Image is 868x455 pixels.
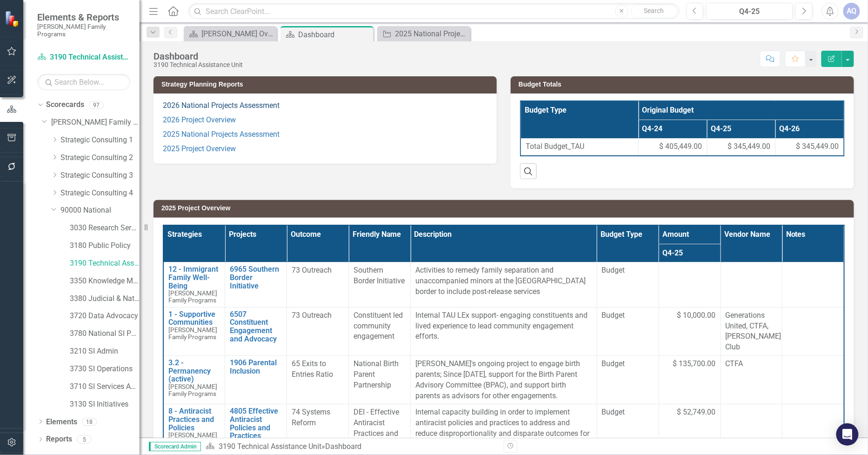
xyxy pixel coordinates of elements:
a: Strategic Consulting 3 [60,170,140,181]
td: Double-Click to Edit Right Click for Context Menu [163,307,225,355]
a: 3190 Technical Assistance Unit [219,442,321,451]
span: 73 Outreach [292,311,332,320]
p: [PERSON_NAME]'s ongoing project to engage birth parents; Since [DATE], support for the Birth Pare... [415,359,592,401]
a: 2025 National Project Overview [380,28,468,40]
a: 3030 Research Services [70,223,140,234]
td: Double-Click to Edit [349,356,411,404]
div: Dashboard [298,29,371,40]
a: 3380 Judicial & National Engage [70,294,140,304]
span: 74 Systems Reform [292,408,330,427]
a: 2025 National Projects Assessment [163,130,280,139]
a: 3190 Technical Assistance Unit [37,52,130,63]
td: Double-Click to Edit Right Click for Context Menu [163,356,225,404]
td: Double-Click to Edit [287,356,349,404]
h3: Budget Totals [519,81,849,88]
td: Double-Click to Edit Right Click for Context Menu [225,262,287,307]
span: $ 345,449.00 [728,141,771,152]
div: Q4-25 [709,6,790,17]
a: Strategic Consulting 1 [60,135,140,146]
a: 2026 Project Overview [163,115,236,124]
a: 3180 Public Policy [70,241,140,251]
td: Double-Click to Edit [659,356,721,404]
td: Double-Click to Edit [597,262,659,307]
div: Dashboard [325,442,361,451]
span: DEI - Effective Antiracist Practices and Policies [354,408,399,448]
span: $ 135,700.00 [673,359,716,369]
span: Constituent led community engagement [354,311,403,341]
div: Dashboard [154,51,243,61]
td: Double-Click to Edit [721,307,782,355]
span: [PERSON_NAME] Family Programs [168,431,217,446]
div: 18 [82,418,97,426]
a: 90000 National [60,205,140,216]
a: 2026 National Projects Assessment [163,101,280,110]
td: Double-Click to Edit Right Click for Context Menu [225,356,287,404]
small: [PERSON_NAME] Family Programs [37,23,130,38]
td: Double-Click to Edit Right Click for Context Menu [163,262,225,307]
td: Double-Click to Edit [287,307,349,355]
span: $ 405,449.00 [660,141,702,152]
span: $ 52,749.00 [677,407,716,418]
a: 1 - Supportive Communities [168,310,220,327]
a: Strategic Consulting 4 [60,188,140,199]
a: 1906 Parental Inclusion [230,359,282,375]
span: Budget [602,407,654,418]
a: 6507 Constituent Engagement and Advocacy [230,310,282,343]
td: Double-Click to Edit [782,262,844,307]
div: 2025 National Project Overview [395,28,468,40]
a: 6965 Southern Border Initiative [230,265,282,290]
span: Budget [602,265,654,276]
a: 3350 Knowledge Management [70,276,140,287]
a: 12 - Immigrant Family Well-Being [168,265,220,290]
span: Southern Border Initiative [354,266,405,285]
a: [PERSON_NAME] Family Programs [51,117,140,128]
span: [PERSON_NAME] Family Programs [168,289,217,304]
span: 73 Outreach [292,266,332,274]
span: Total Budget_TAU [526,141,634,152]
h3: 2025 Project Overview [161,205,849,212]
td: Double-Click to Edit [411,307,597,355]
button: Search [631,5,677,18]
span: Generations United, CTFA, [PERSON_NAME] Club [726,311,781,352]
a: 3210 SI Admin [70,346,140,357]
span: 65 Exits to Entries Ratio [292,359,333,379]
a: 8 - Antiracist Practices and Policies [168,407,220,432]
td: Double-Click to Edit [411,262,597,307]
a: 3710 SI Services Admin [70,381,140,392]
td: Double-Click to Edit [782,356,844,404]
a: [PERSON_NAME] Overview [186,28,274,40]
a: 2025 Project Overview [163,144,236,153]
span: $ 345,449.00 [796,141,839,152]
td: Double-Click to Edit [349,307,411,355]
span: [PERSON_NAME] Family Programs [168,326,217,341]
td: Double-Click to Edit [349,262,411,307]
a: Scorecards [46,100,84,110]
td: Double-Click to Edit [721,262,782,307]
img: ClearPoint Strategy [5,10,21,27]
span: [PERSON_NAME] Family Programs [168,383,217,397]
span: $ 10,000.00 [677,310,716,321]
input: Search Below... [37,74,130,90]
td: Double-Click to Edit [287,262,349,307]
div: 97 [89,101,104,109]
a: 3190 Technical Assistance Unit [70,258,140,269]
span: Search [644,7,664,14]
td: Double-Click to Edit [721,356,782,404]
td: Double-Click to Edit [659,307,721,355]
td: Double-Click to Edit [597,356,659,404]
a: 4805 Effective Antiracist Policies and Practices [230,407,282,440]
span: CTFA [726,359,743,368]
button: AQ [843,3,860,20]
div: Open Intercom Messenger [836,423,859,446]
h3: Strategy Planning Reports [161,81,492,88]
a: 3130 SI Initiatives [70,399,140,410]
button: Q4-25 [706,3,793,20]
a: 3780 National SI Partnerships [70,328,140,339]
td: Double-Click to Edit [659,262,721,307]
td: Double-Click to Edit Right Click for Context Menu [225,307,287,355]
a: 3.2 - Permanency (active) [168,359,220,383]
div: » [206,442,497,452]
span: National Birth Parent Partnership [354,359,399,389]
a: Strategic Consulting 2 [60,153,140,163]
